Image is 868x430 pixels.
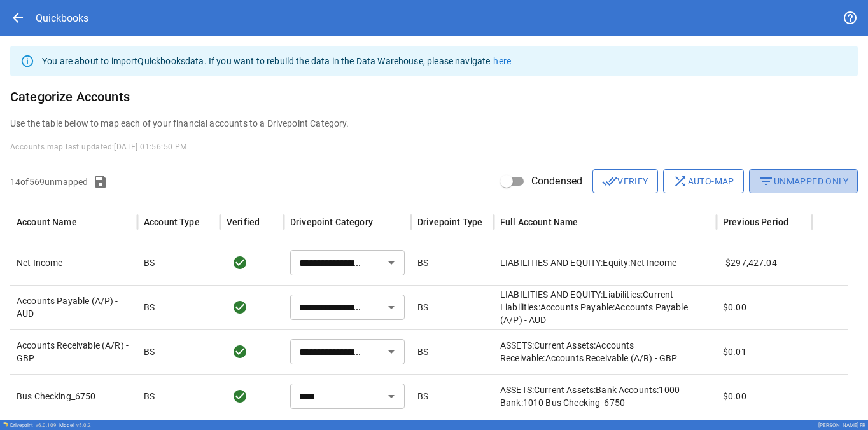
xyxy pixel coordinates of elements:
[17,339,131,364] p: Accounts Receivable (A/R) - GBP
[673,174,688,189] span: shuffle
[17,295,131,320] p: Accounts Payable (A/P) - AUD
[417,301,428,314] p: BS
[723,301,746,314] p: $0.00
[290,217,373,227] div: Drivepoint Category
[17,217,77,227] div: Account Name
[500,339,710,364] p: ASSETS:Current Assets:Accounts Receivable:Accounts Receivable (A/R) - GBP
[723,217,788,227] div: Previous Period
[500,256,710,269] p: LIABILITIES AND EQUITY:Equity:Net Income
[417,345,428,358] p: BS
[749,169,858,193] button: Unmapped Only
[144,301,155,314] p: BS
[382,254,400,272] button: Open
[10,142,187,151] span: Accounts map last updated: [DATE] 01:56:50 PM
[144,256,155,269] p: BS
[10,87,858,107] h6: Categorize Accounts
[144,390,155,403] p: BS
[76,422,91,428] span: v 5.0.2
[417,256,428,269] p: BS
[500,217,578,227] div: Full Account Name
[723,256,777,269] p: -$297,427.04
[500,288,710,326] p: LIABILITIES AND EQUITY:Liabilities:Current Liabilities:Accounts Payable:Accounts Payable (A/P) - AUD
[10,117,858,130] p: Use the table below to map each of your financial accounts to a Drivepoint Category.
[17,256,131,269] p: Net Income
[592,169,657,193] button: Verify
[10,176,88,188] p: 14 of 569 unmapped
[723,345,746,358] p: $0.01
[602,174,617,189] span: done_all
[227,217,260,227] div: Verified
[36,12,88,24] div: Quickbooks
[500,384,710,409] p: ASSETS:Current Assets:Bank Accounts:1000 Bank:1010 Bus Checking_6750
[10,422,57,428] div: Drivepoint
[723,390,746,403] p: $0.00
[382,343,400,361] button: Open
[382,298,400,316] button: Open
[36,422,57,428] span: v 6.0.109
[417,217,482,227] div: Drivepoint Type
[759,174,774,189] span: filter_list
[3,422,8,427] img: Drivepoint
[10,10,25,25] span: arrow_back
[382,387,400,405] button: Open
[818,422,865,428] div: [PERSON_NAME] FR
[59,422,91,428] div: Model
[417,390,428,403] p: BS
[17,390,131,403] p: Bus Checking_6750
[663,169,744,193] button: Auto-map
[493,56,511,66] a: here
[144,217,200,227] div: Account Type
[42,50,511,73] div: You are about to import Quickbooks data. If you want to rebuild the data in the Data Warehouse, p...
[144,345,155,358] p: BS
[531,174,582,189] span: Condensed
